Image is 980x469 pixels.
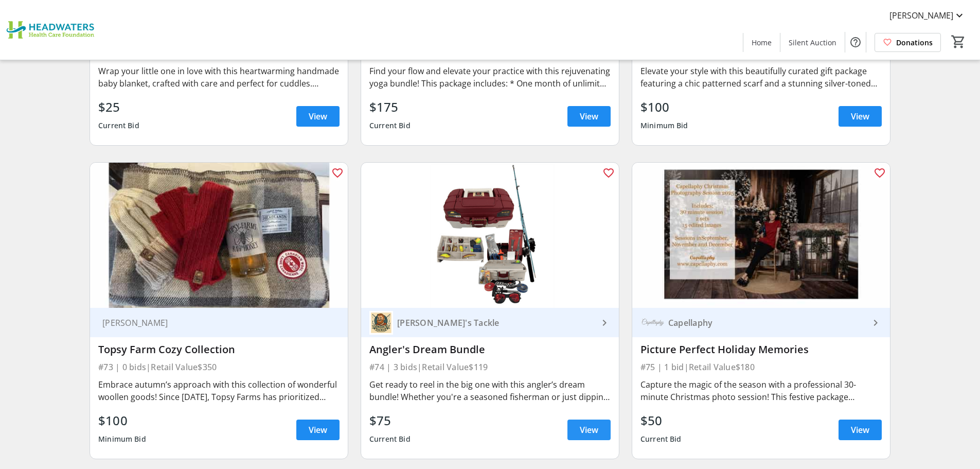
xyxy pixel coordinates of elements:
button: Cart [949,32,968,51]
div: Current Bid [98,116,139,135]
a: View [296,106,340,127]
div: #75 | 1 bid | Retail Value $180 [640,360,882,374]
div: Capture the magic of the season with a professional 30-minute Christmas photo session! This festi... [640,378,882,403]
a: View [567,106,611,127]
div: Find your flow and elevate your practice with this rejuvenating yoga bundle! This package include... [369,65,611,90]
span: View [309,110,327,123]
span: Donations [896,37,933,48]
mat-icon: keyboard_arrow_right [598,317,611,329]
div: $50 [640,411,682,430]
div: Picture Perfect Holiday Memories [640,343,882,356]
span: Home [752,37,772,48]
img: Capellaphy [640,311,664,335]
div: [PERSON_NAME] [98,318,327,328]
mat-icon: favorite_outline [602,167,615,179]
div: Embrace autumn’s approach with this collection of wonderful woollen goods! Since [DATE], Topsy Fa... [98,378,340,403]
div: Elevate your style with this beautifully curated gift package featuring a chic patterned scarf an... [640,65,882,90]
a: Gingie's Tackle[PERSON_NAME]'s Tackle [361,308,619,337]
img: Angler's Dream Bundle [361,163,619,308]
div: Minimum Bid [640,116,688,135]
span: Silent Auction [789,37,836,48]
span: View [309,424,327,436]
a: View [839,420,882,440]
img: Picture Perfect Holiday Memories [632,163,890,308]
a: Capellaphy Capellaphy [632,308,890,337]
span: [PERSON_NAME] [889,9,953,22]
img: Gingie's Tackle [369,311,393,335]
div: Get ready to reel in the big one with this angler’s dream bundle! Whether you're a seasoned fishe... [369,378,611,403]
div: Current Bid [640,430,682,448]
img: Topsy Farm Cozy Collection [90,163,348,308]
div: #73 | 0 bids | Retail Value $350 [98,360,340,374]
a: Donations [875,33,941,52]
img: Headwaters Health Care Foundation's Logo [6,4,98,56]
div: [PERSON_NAME]'s Tackle [393,318,598,328]
a: Silent Auction [780,33,845,52]
a: View [839,106,882,127]
div: $175 [369,98,411,116]
button: Help [845,32,866,53]
div: Topsy Farm Cozy Collection [98,343,340,356]
div: $100 [640,98,688,116]
button: [PERSON_NAME] [881,7,974,24]
a: Home [743,33,780,52]
span: View [851,110,869,123]
div: #74 | 3 bids | Retail Value $119 [369,360,611,374]
span: View [851,424,869,436]
mat-icon: keyboard_arrow_right [869,317,882,329]
div: Current Bid [369,116,411,135]
span: View [580,110,598,123]
div: Current Bid [369,430,411,448]
span: View [580,424,598,436]
a: View [567,420,611,440]
div: Angler's Dream Bundle [369,343,611,356]
div: Minimum Bid [98,430,146,448]
mat-icon: favorite_outline [874,167,886,179]
div: $25 [98,98,139,116]
div: Capellaphy [664,318,869,328]
div: $100 [98,411,146,430]
div: Wrap your little one in love with this heartwarming handmade baby blanket, crafted with care and ... [98,65,340,90]
mat-icon: favorite_outline [331,167,344,179]
a: View [296,420,340,440]
div: $75 [369,411,411,430]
